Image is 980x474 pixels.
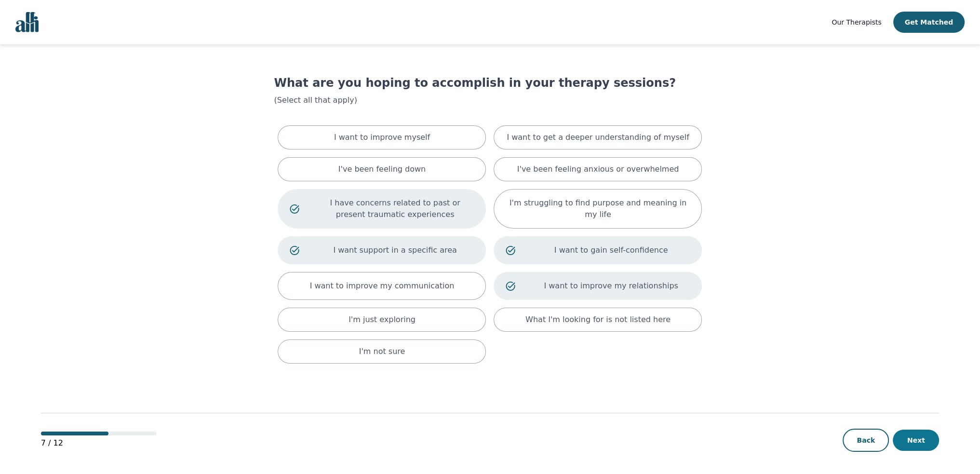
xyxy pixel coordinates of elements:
p: I'm struggling to find purpose and meaning in my life [506,197,690,220]
a: Our Therapists [832,16,881,28]
p: I'm just exploring [349,314,416,325]
p: I want to get a deeper understanding of myself [507,132,689,143]
p: I have concerns related to past or present traumatic experiences [316,197,474,220]
p: I want to improve my communication [310,280,455,292]
p: I've been feeling anxious or overwhelmed [517,163,679,175]
p: I want to improve myself [334,132,430,143]
p: I want support in a specific area [316,244,474,256]
button: Next [893,430,939,451]
span: Our Therapists [832,18,881,26]
p: What I'm looking for is not listed here [525,314,671,325]
p: I want to improve my relationships [532,280,690,292]
p: 7 / 12 [41,437,157,449]
img: alli logo [15,12,39,32]
p: (Select all that apply) [274,95,706,106]
p: I've been feeling down [338,163,426,175]
h1: What are you hoping to accomplish in your therapy sessions? [274,75,706,91]
button: Back [843,429,889,452]
p: I'm not sure [359,346,405,357]
button: Get Matched [893,12,965,33]
p: I want to gain self-confidence [532,244,690,256]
